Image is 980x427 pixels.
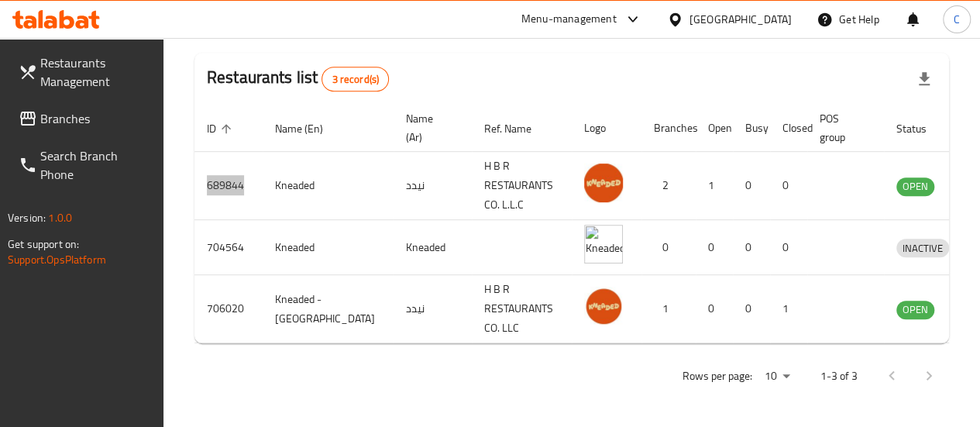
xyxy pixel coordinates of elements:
[683,367,752,386] p: Rows per page:
[484,119,552,138] span: Ref. Name
[641,275,696,343] td: 1
[733,220,770,275] td: 0
[758,365,796,388] div: Rows per page:
[696,220,733,275] td: 0
[896,301,934,319] span: OPEN
[40,109,151,128] span: Branches
[896,177,934,195] span: OPEN
[641,152,696,220] td: 2
[40,146,151,184] span: Search Branch Phone
[406,109,453,146] span: Name (Ar)
[770,105,807,152] th: Closed
[394,275,472,343] td: نيدد
[896,239,949,257] span: INACTIVE
[954,11,960,28] span: C
[275,119,343,138] span: Name (En)
[820,367,858,386] p: 1-3 of 3
[472,275,572,343] td: H B R RESTAURANTS CO. LLC
[394,152,472,220] td: نيدد
[8,234,79,254] span: Get support on:
[6,100,163,137] a: Branches
[207,66,389,91] h2: Restaurants list
[820,109,865,146] span: POS group
[770,220,807,275] td: 0
[770,152,807,220] td: 0
[207,119,236,138] span: ID
[394,220,472,275] td: Kneaded
[696,275,733,343] td: 0
[641,105,696,152] th: Branches
[472,152,572,220] td: H B R RESTAURANTS CO. L.L.C
[641,220,696,275] td: 0
[521,10,617,29] div: Menu-management
[906,60,943,98] div: Export file
[322,67,389,91] div: Total records count
[194,220,263,275] td: 704564
[770,275,807,343] td: 1
[584,164,623,202] img: Kneaded
[696,105,733,152] th: Open
[689,11,792,28] div: [GEOGRAPHIC_DATA]
[40,53,151,91] span: Restaurants Management
[48,208,72,228] span: 1.0.0
[572,105,641,152] th: Logo
[6,137,163,193] a: Search Branch Phone
[896,119,947,138] span: Status
[263,152,394,220] td: Kneaded
[8,208,46,228] span: Version:
[696,152,733,220] td: 1
[322,72,388,87] span: 3 record(s)
[733,152,770,220] td: 0
[896,301,934,319] div: OPEN
[263,220,394,275] td: Kneaded
[733,275,770,343] td: 0
[194,275,263,343] td: 706020
[194,152,263,220] td: 689844
[584,225,623,263] img: Kneaded
[263,275,394,343] td: Kneaded - [GEOGRAPHIC_DATA]
[8,250,106,270] a: Support.OpsPlatform
[584,287,623,325] img: Kneaded - 77 Valley
[6,44,163,100] a: Restaurants Management
[733,105,770,152] th: Busy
